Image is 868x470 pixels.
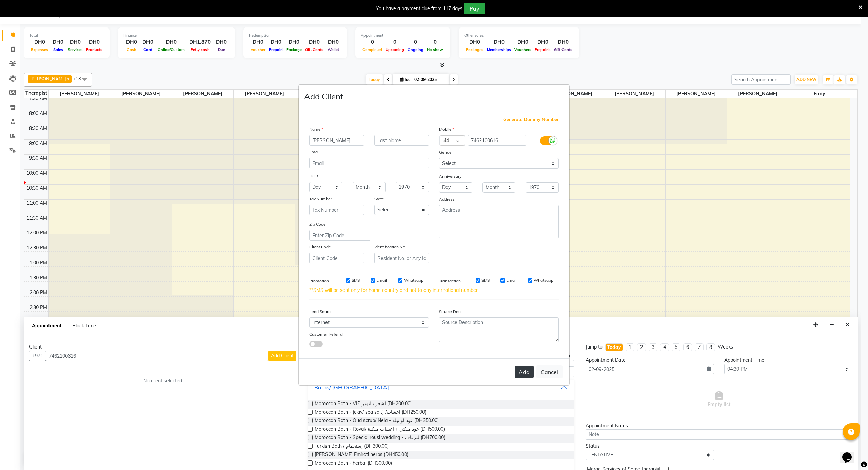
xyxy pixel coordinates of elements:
[376,277,387,283] label: Email
[309,205,364,215] input: Tax Number
[506,277,517,283] label: Email
[304,90,343,102] h4: Add Client
[309,278,329,284] label: Promotion
[309,308,333,315] label: Lead Source
[309,253,364,263] input: Client Code
[468,135,527,146] input: Mobile
[404,277,423,283] label: Whatsapp
[309,331,343,337] label: Customer Referral
[309,135,364,146] input: First Name
[309,244,331,250] label: Client Code
[309,221,326,227] label: Zip Code
[439,149,453,155] label: Gender
[536,365,563,378] button: Cancel
[481,277,490,283] label: SMS
[309,158,429,168] input: Email
[352,277,360,283] label: SMS
[374,244,406,250] label: Identification No.
[534,277,553,283] label: Whatsapp
[374,253,429,263] input: Resident No. or Any Id
[439,278,461,284] label: Transaction
[439,196,455,202] label: Address
[309,230,370,241] input: Enter Zip Code
[309,173,318,179] label: DOB
[439,126,454,132] label: Mobile
[503,116,559,123] span: Generate Dummy Number
[309,287,559,294] div: **SMS will be sent only for home country and not to any international number
[374,196,384,202] label: State
[374,135,429,146] input: Last Name
[439,308,462,315] label: Source Desc
[439,173,461,180] label: Anniversary
[309,126,323,132] label: Name
[515,366,534,378] button: Add
[309,149,320,155] label: Email
[309,196,332,202] label: Tax Number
